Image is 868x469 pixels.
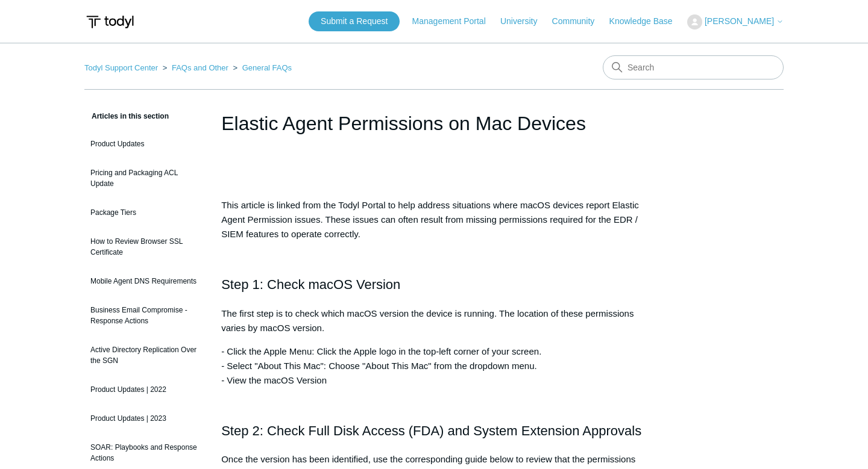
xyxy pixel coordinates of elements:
[231,63,292,72] li: General FAQs
[221,420,647,441] h2: Step 2: Check Full Disk Access (FDA) and System Extension Approvals
[552,15,607,28] a: Community
[84,407,203,430] a: Product Updates | 2023
[221,198,647,241] p: This article is linked from the Todyl Portal to help address situations where macOS devices repor...
[500,15,549,28] a: University
[84,378,203,401] a: Product Updates | 2022
[84,63,160,72] li: Todyl Support Center
[84,132,203,155] a: Product Updates
[84,63,158,72] a: Todyl Support Center
[172,63,228,72] a: FAQs and Other
[705,16,774,26] span: [PERSON_NAME]
[412,15,498,28] a: Management Portal
[160,63,231,72] li: FAQs and Other
[242,63,292,72] a: General FAQs
[84,11,136,33] img: Todyl Support Center Help Center home page
[309,11,400,31] a: Submit a Request
[84,161,203,195] a: Pricing and Packaging ACL Update
[603,55,784,79] input: Search
[84,299,203,332] a: Business Email Compromise - Response Actions
[84,112,169,120] span: Articles in this section
[84,270,203,293] a: Mobile Agent DNS Requirements
[84,338,203,372] a: Active Directory Replication Over the SGN
[221,344,647,388] p: - Click the Apple Menu: Click the Apple logo in the top-left corner of your screen. - Select "Abo...
[609,15,685,28] a: Knowledge Base
[687,14,784,30] button: [PERSON_NAME]
[221,306,647,335] p: The first step is to check which macOS version the device is running. The location of these permi...
[221,109,647,138] h1: Elastic Agent Permissions on Mac Devices
[84,230,203,264] a: How to Review Browser SSL Certificate
[84,201,203,224] a: Package Tiers
[221,274,647,295] h2: Step 1: Check macOS Version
